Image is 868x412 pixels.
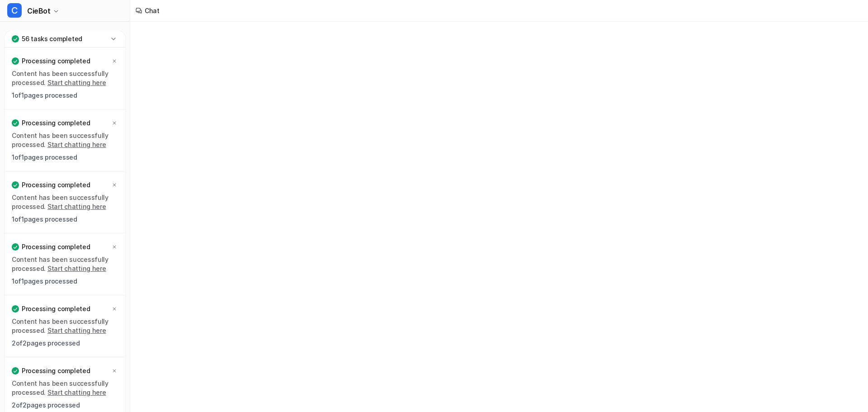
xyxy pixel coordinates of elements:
[12,91,118,100] p: 1 of 1 pages processed
[12,131,118,149] p: Content has been successfully processed.
[12,255,118,273] p: Content has been successfully processed.
[145,6,160,15] div: Chat
[4,27,126,40] a: Chat
[12,153,118,162] p: 1 of 1 pages processed
[22,242,90,251] p: Processing completed
[22,366,90,375] p: Processing completed
[12,401,118,410] p: 2 of 2 pages processed
[12,277,118,286] p: 1 of 1 pages processed
[47,388,106,396] a: Start chatting here
[12,339,118,348] p: 2 of 2 pages processed
[22,34,82,43] p: 56 tasks completed
[22,304,90,313] p: Processing completed
[22,57,90,66] p: Processing completed
[12,69,118,87] p: Content has been successfully processed.
[7,3,22,18] span: C
[47,327,106,334] a: Start chatting here
[12,317,118,335] p: Content has been successfully processed.
[12,379,118,397] p: Content has been successfully processed.
[47,265,106,272] a: Start chatting here
[47,203,106,210] a: Start chatting here
[27,5,51,17] span: CieBot
[47,79,106,86] a: Start chatting here
[12,215,118,224] p: 1 of 1 pages processed
[12,193,118,211] p: Content has been successfully processed.
[47,141,106,148] a: Start chatting here
[22,180,90,189] p: Processing completed
[22,118,90,128] p: Processing completed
